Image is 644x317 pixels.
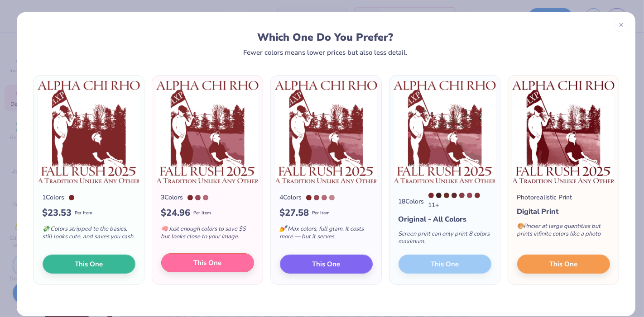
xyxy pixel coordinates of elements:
[243,49,408,56] div: Fewer colors means lower prices but also less detail.
[452,193,457,198] div: 490 C
[43,206,72,220] span: $ 23.53
[203,195,208,200] div: 695 C
[312,259,340,270] span: This One
[399,225,491,255] div: Screen print can only print 8 colors maximum.
[512,80,615,184] img: Photorealistic preview
[475,193,480,198] div: 491 C
[428,193,434,198] div: 1815 C
[280,255,373,274] button: This One
[194,210,211,217] span: Per Item
[436,193,442,198] div: 4975 C
[43,220,135,250] div: Colors stripped to the basics, still looks cute, and saves you cash.
[444,193,449,198] div: 483 C
[41,31,610,43] div: Which One Do You Prefer?
[517,255,610,274] button: This One
[37,80,140,184] img: 1 color option
[314,195,319,200] div: 696 C
[517,222,524,230] span: 🎨
[193,258,221,268] span: This One
[161,253,254,272] button: This One
[187,195,193,200] div: 1815 C
[517,193,572,202] div: Photorealistic Print
[312,210,330,217] span: Per Item
[274,80,378,184] img: 4 color option
[399,214,491,225] div: Original - All Colors
[43,225,50,233] span: 💸
[306,195,312,200] div: 1815 C
[43,193,65,202] div: 1 Colors
[428,193,491,210] div: 11 +
[517,206,610,217] div: Digital Print
[161,193,183,202] div: 3 Colors
[280,206,309,220] span: $ 27.58
[517,217,610,247] div: Pricier at large quantities but prints infinite colors like a photo
[280,225,287,233] span: 💅
[393,80,496,184] img: 18 color option
[156,80,259,184] img: 3 color option
[549,259,577,270] span: This One
[161,206,191,220] span: $ 24.96
[329,195,335,200] div: 500 C
[459,193,465,198] div: 697 C
[43,255,135,274] button: This One
[161,220,254,250] div: Just enough colors to save $$ but looks close to your image.
[195,195,201,200] div: 696 C
[69,195,74,200] div: 1815 C
[322,195,327,200] div: 695 C
[161,225,168,233] span: 🧠
[280,193,302,202] div: 4 Colors
[399,197,424,206] div: 18 Colors
[75,259,103,270] span: This One
[280,220,373,250] div: Max colors, full glam. It costs more — but it serves.
[75,210,93,217] span: Per Item
[467,193,472,198] div: 696 C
